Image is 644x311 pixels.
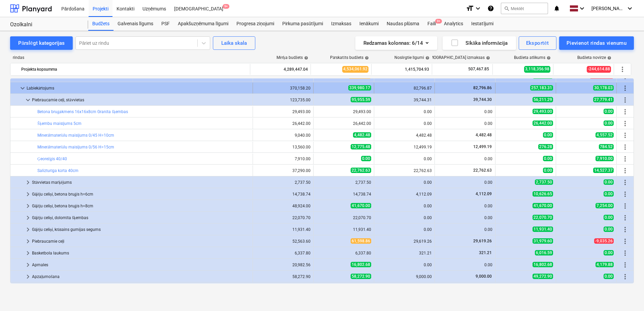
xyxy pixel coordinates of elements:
[438,204,492,208] div: 0.00
[533,227,553,232] span: 11,931.40
[595,203,614,208] span: 7,254.00
[213,36,255,50] button: Laika skala
[377,121,432,126] div: 0.00
[621,214,629,222] span: Vairāk darbību
[377,251,432,255] div: 321.21
[621,96,629,104] span: Vairāk darbību
[593,168,614,173] span: 14,527.37
[377,192,432,197] div: 4,112.09
[604,215,614,220] span: 0.00
[533,203,553,208] span: 41,670.00
[578,4,586,12] i: keyboard_arrow_down
[545,56,551,60] span: help
[438,227,492,232] div: 0.00
[351,168,371,173] span: 22,762.63
[424,56,429,60] span: help
[377,239,432,244] div: 29,619.26
[621,167,629,175] span: Vairāk darbību
[423,17,440,31] div: Faili
[37,145,114,149] a: Minerālmateriālu maisījums 0/56 H=15cm
[32,248,250,258] div: Basketbola laukums
[577,55,611,60] div: Budžeta novirze
[256,263,311,267] div: 20,982.56
[316,215,371,220] div: 22,070.70
[24,226,32,234] span: keyboard_arrow_right
[475,192,492,196] span: 4,112.09
[377,204,432,208] div: 0.00
[32,283,250,294] div: Labiekārtojuma elementi
[621,143,629,151] span: Vairāk darbību
[473,97,492,102] span: 39,744.30
[363,56,369,60] span: help
[626,4,634,12] i: keyboard_arrow_down
[466,4,474,12] i: format_size
[351,262,371,267] span: 16,802.68
[174,17,232,31] div: Apakšuzņēmuma līgumi
[533,120,553,126] span: 26,442.00
[157,17,174,31] a: PSF
[468,66,490,72] span: 507,467.85
[88,17,114,31] a: Budžets
[473,85,492,90] span: 82,796.86
[473,144,492,149] span: 12,499.19
[278,17,327,31] div: Pirkuma pasūtījumi
[256,180,311,185] div: 2,737.50
[32,260,250,270] div: Apmales
[567,39,626,47] div: Pievienot rindas vienumu
[114,17,157,31] div: Galvenais līgums
[559,36,634,50] button: Pievienot rindas vienumu
[474,4,482,12] i: keyboard_arrow_down
[19,84,27,92] span: keyboard_arrow_down
[361,156,371,161] span: 0.00
[533,97,553,102] span: 56,211.29
[232,17,278,31] div: Progresa ziņojumi
[530,85,553,91] span: 257,183.31
[538,144,553,149] span: 276.28
[10,36,73,50] button: Pārslēgt kategorijas
[32,95,250,105] div: Piebraucamie ceļi, stāvvietas
[519,36,556,50] button: Eksportēt
[485,56,490,60] span: help
[618,65,626,73] span: Vairāk darbību
[424,55,490,60] div: [DEMOGRAPHIC_DATA] izmaksas
[383,17,424,31] a: Naudas plūsma
[32,201,250,211] div: Gājēju celiņi, betona bruģis h=8cm
[32,224,250,235] div: Gājēju celiņi, krāsains gumijas segums
[377,145,432,149] div: 12,499.19
[377,274,432,279] div: 9,000.00
[374,64,429,75] div: 1,415,704.93
[377,180,432,185] div: 0.00
[327,17,355,31] div: Izmaksas
[440,17,467,31] a: Analytics
[24,261,32,269] span: keyboard_arrow_right
[377,109,432,114] div: 0.00
[621,84,629,92] span: Vairāk darbību
[353,132,371,138] span: 4,482.48
[37,168,78,173] a: Salizturīga kārta 40cm
[256,239,311,244] div: 52,563.60
[256,121,311,126] div: 26,442.00
[330,55,369,60] div: Pārskatīts budžets
[355,17,383,31] a: Ienākumi
[533,191,553,197] span: 10,626.65
[533,215,553,220] span: 22,070.70
[316,192,371,197] div: 14,738.74
[316,227,371,232] div: 11,931.40
[621,273,629,281] span: Vairāk darbību
[438,180,492,185] div: 0.00
[604,191,614,197] span: 0.00
[377,263,432,267] div: 0.00
[256,227,311,232] div: 11,931.40
[37,109,128,114] a: Betona bruģakmens 16x16x8cm Granīta šķembas
[316,121,371,126] div: 26,442.00
[256,133,311,138] div: 9,040.00
[533,109,553,114] span: 29,493.00
[316,109,371,114] div: 29,493.00
[355,36,437,50] button: Redzamas kolonnas:6/14
[423,17,440,31] a: Faili9+
[438,215,492,220] div: 0.00
[10,55,251,60] div: rindas
[351,203,371,208] span: 41,670.00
